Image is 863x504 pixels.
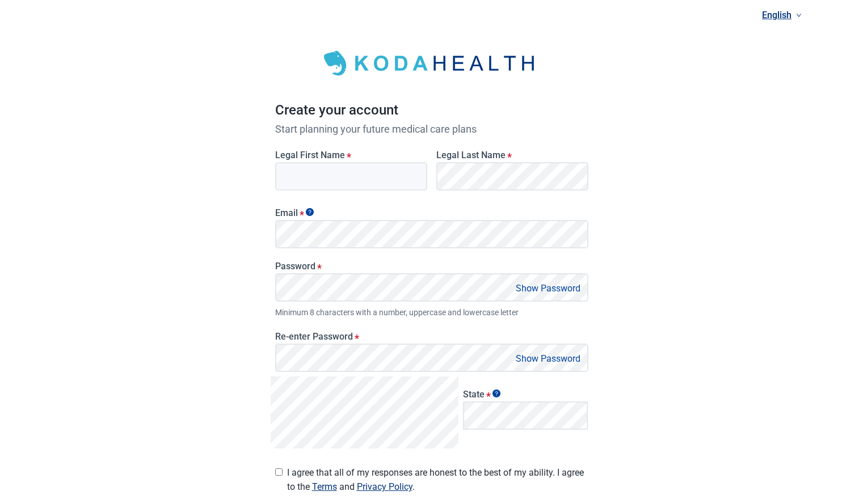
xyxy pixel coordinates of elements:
input: I agree that all of my responses are honest to the best of my ability. I agree to the Terms and P... [275,468,283,476]
label: Legal First Name [275,150,427,160]
span: Minimum 8 characters with a number, uppercase and lowercase letter [275,306,588,319]
span: I agree that all of my responses are honest to the best of my ability. I agree to the and . [287,465,588,494]
a: Privacy Policy [357,481,412,492]
h1: Create your account [275,100,588,121]
button: Show Password [512,281,584,296]
span: down [796,12,802,18]
label: Password [275,261,588,272]
p: Start planning your future medical care plans [275,121,588,137]
span: Show tooltip [306,208,314,216]
label: State [463,389,588,400]
span: Show tooltip [492,389,500,397]
a: Current language: English [757,6,806,24]
a: Terms [312,481,337,492]
label: Email [275,207,588,218]
label: Re-enter Password [275,331,588,342]
button: Show Password [512,351,584,366]
label: Legal Last Name [436,150,588,160]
